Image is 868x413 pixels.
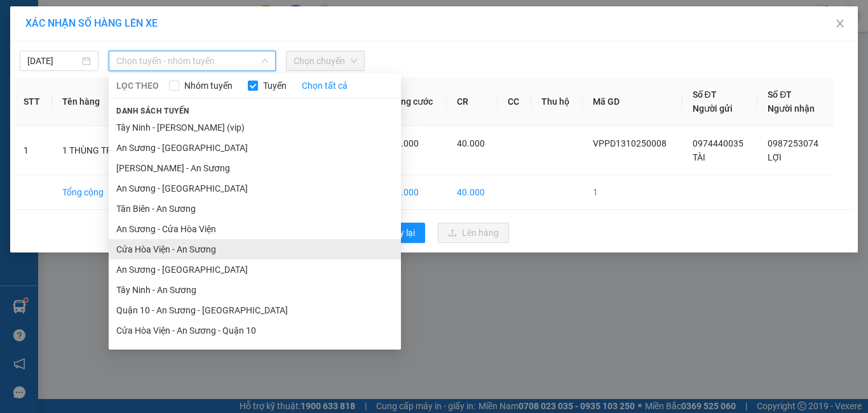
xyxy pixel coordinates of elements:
span: LỌC THEO [116,79,159,93]
li: [PERSON_NAME][GEOGRAPHIC_DATA] - Quận 10 (hàng hóa) [109,341,401,361]
span: XÁC NHẬN SỐ HÀNG LÊN XE [25,17,158,29]
th: CR [447,77,498,126]
li: Tân Biên - An Sương [109,199,401,219]
strong: ĐỒNG PHƯỚC [100,7,174,18]
span: 14:29:56 [DATE] [28,92,78,100]
li: Tây Ninh - An Sương [109,280,401,300]
span: TÀI [693,152,705,162]
li: [PERSON_NAME] - An Sương [109,158,401,178]
li: Tây Ninh - [PERSON_NAME] (vip) [109,117,401,138]
span: [PERSON_NAME]: [4,82,133,89]
li: An Sương - Cửa Hòa Viện [109,219,401,239]
th: STT [13,77,52,126]
span: Nhóm tuyến [179,79,238,93]
span: VPPD1310250008 [593,138,667,148]
span: VPPD1310250008 [64,81,133,90]
span: ----------------------------------------- [34,69,156,79]
button: uploadLên hàng [438,223,509,243]
li: An Sương - [GEOGRAPHIC_DATA] [109,259,401,280]
span: In ngày: [4,92,78,100]
th: Mã GD [583,77,682,126]
span: Chọn chuyến [294,51,357,70]
li: An Sương - [GEOGRAPHIC_DATA] [109,178,401,199]
span: Số ĐT [768,89,792,100]
li: An Sương - [GEOGRAPHIC_DATA] [109,138,401,158]
th: Tổng cước [381,77,447,126]
span: 0974440035 [693,138,743,148]
a: Chọn tất cả [302,79,348,93]
span: Hotline: 19001152 [100,56,156,64]
span: Danh sách tuyến [109,105,197,117]
th: CC [498,77,531,126]
span: Bến xe [GEOGRAPHIC_DATA] [100,20,171,36]
span: Chọn tuyến - nhóm tuyến [116,51,268,70]
span: Tuyến [258,79,292,93]
span: 01 Võ Văn Truyện, KP.1, Phường 2 [100,38,175,54]
img: logo [4,8,61,63]
th: Tên hàng [52,77,126,126]
span: 40.000 [391,138,419,148]
td: 1 [583,175,682,210]
td: 40.000 [381,175,447,210]
span: 0987253074 [768,138,818,148]
span: Người nhận [768,103,815,114]
span: down [261,57,269,65]
li: Cửa Hòa Viện - An Sương [109,239,401,259]
span: LỢI [768,152,782,162]
td: 40.000 [447,175,498,210]
input: 13/10/2025 [27,54,79,68]
span: 40.000 [457,138,485,148]
td: 1 THÙNG TP [52,126,126,175]
button: Close [822,6,858,42]
span: Số ĐT [693,89,717,100]
td: 1 [13,126,52,175]
span: close [835,18,845,29]
th: Thu hộ [531,77,583,126]
td: Tổng cộng [52,175,126,210]
li: Quận 10 - An Sương - [GEOGRAPHIC_DATA] [109,300,401,320]
li: Cửa Hòa Viện - An Sương - Quận 10 [109,320,401,341]
span: Người gửi [693,103,733,114]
